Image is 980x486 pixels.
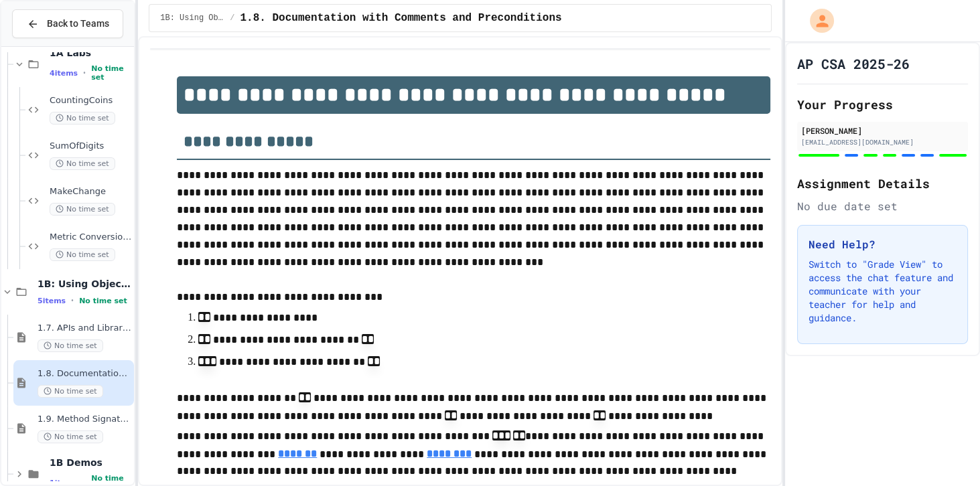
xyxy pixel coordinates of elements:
[796,5,837,36] div: My Account
[230,13,234,23] span: /
[83,68,86,78] span: •
[50,186,131,197] span: MakeChange
[38,368,131,380] span: 1.8. Documentation with Comments and Preconditions
[801,137,964,147] div: [EMAIL_ADDRESS][DOMAIN_NAME]
[797,54,910,73] h1: AP CSA 2025-26
[50,47,131,59] span: 1A Labs
[797,174,968,193] h2: Assignment Details
[50,141,131,152] span: SumOfDigits
[38,323,131,334] span: 1.7. APIs and Libraries
[797,198,968,214] div: No due date set
[38,278,131,290] span: 1B: Using Objects and Methods
[71,295,74,306] span: •
[50,457,131,469] span: 1B Demos
[38,414,131,425] span: 1.9. Method Signatures
[801,125,964,137] div: [PERSON_NAME]
[91,64,131,82] span: No time set
[50,95,131,106] span: CountingCoins
[797,95,968,114] h2: Your Progress
[38,297,66,305] span: 5 items
[50,248,115,261] span: No time set
[50,232,131,243] span: Metric Conversion Debugger
[50,69,78,78] span: 4 items
[38,339,103,352] span: No time set
[79,297,127,305] span: No time set
[38,385,103,398] span: No time set
[50,157,115,170] span: No time set
[160,13,224,23] span: 1B: Using Objects and Methods
[47,17,109,31] span: Back to Teams
[12,9,123,38] button: Back to Teams
[809,258,957,325] p: Switch to "Grade View" to access the chat feature and communicate with your teacher for help and ...
[809,236,957,252] h3: Need Help?
[50,203,115,216] span: No time set
[240,10,561,26] span: 1.8. Documentation with Comments and Preconditions
[50,112,115,125] span: No time set
[38,430,103,443] span: No time set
